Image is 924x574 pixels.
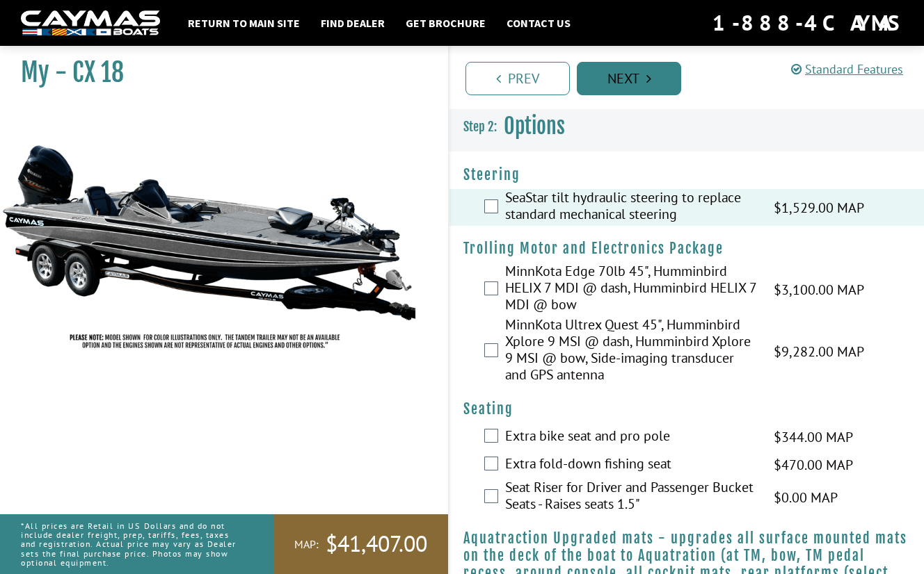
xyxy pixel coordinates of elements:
h1: My - CX 18 [21,57,413,88]
ul: Pagination [462,60,924,95]
a: Get Brochure [399,14,493,32]
label: MinnKota Ultrex Quest 45", Humminbird Xplore 9 MSI @ dash, Humminbird Xplore 9 MSI @ bow, Side-im... [505,316,756,386]
a: Return to main site [181,14,307,32]
div: 1-888-4CAYMAS [712,8,903,38]
span: $344.00 MAP [774,427,853,448]
a: Find Dealer [314,14,392,32]
span: $1,529.00 MAP [774,197,864,218]
label: Extra bike seat and pro pole [505,427,756,448]
a: MAP:$41,407.00 [273,514,448,574]
h3: Options [449,101,924,152]
p: *All prices are Retail in US Dollars and do not include dealer freight, prep, tariffs, fees, taxe... [21,514,242,574]
span: $41,407.00 [326,530,427,559]
label: Seat Riser for Driver and Passenger Bucket Seats - Raises seats 1.5" [505,479,756,516]
h4: Steering [463,166,910,183]
img: white-logo-c9c8dbefe5ff5ceceb0f0178aa75bf4bb51f6bca0971e226c86eb53dfe498488.png [21,10,160,36]
a: Standard Features [791,61,903,77]
a: Next [577,62,681,95]
h4: Trolling Motor and Electronics Package [463,240,910,257]
span: $0.00 MAP [774,487,838,508]
span: MAP: [294,537,319,552]
span: $9,282.00 MAP [774,341,864,362]
a: Prev [465,62,570,95]
label: Extra fold-down fishing seat [505,455,756,475]
label: MinnKota Edge 70lb 45", Humminbird HELIX 7 MDI @ dash, Humminbird HELIX 7 MDI @ bow [505,263,756,316]
span: $470.00 MAP [774,454,853,475]
h4: Seating [463,400,910,418]
label: SeaStar tilt hydraulic steering to replace standard mechanical steering [505,189,756,226]
span: $3,100.00 MAP [774,279,864,300]
a: Contact Us [500,14,577,32]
